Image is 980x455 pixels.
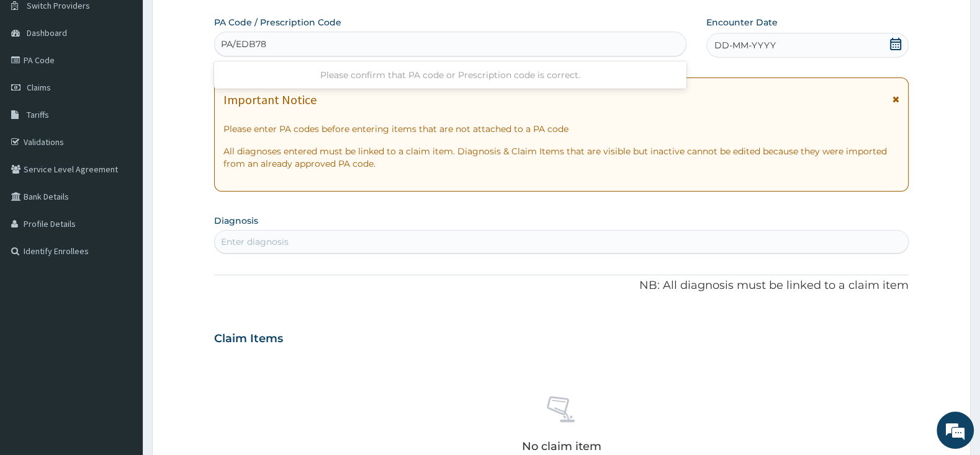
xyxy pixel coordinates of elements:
span: DD-MM-YYYY [714,39,776,51]
img: d_794563401_company_1708531726252_794563401 [23,62,50,93]
span: Tariffs [27,109,49,120]
div: Minimize live chat window [204,6,233,36]
label: Encounter Date [706,16,778,29]
p: NB: All diagnosis must be linked to a claim item [214,278,909,294]
span: We're online! [72,144,171,269]
label: PA Code / Prescription Code [214,16,341,29]
p: No claim item [522,440,601,453]
p: All diagnoses entered must be linked to a claim item. Diagnosis & Claim Items that are visible bu... [223,145,899,170]
h3: Claim Items [214,332,283,346]
span: Claims [27,82,51,93]
h1: Important Notice [223,93,317,107]
div: Enter diagnosis [221,236,289,248]
label: Diagnosis [214,214,258,227]
div: Please confirm that PA code or Prescription code is correct. [214,64,686,86]
span: Dashboard [27,27,67,38]
div: Chat with us now [65,69,209,86]
textarea: Type your message and hit 'Enter' [6,314,236,358]
p: Please enter PA codes before entering items that are not attached to a PA code [223,123,899,135]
